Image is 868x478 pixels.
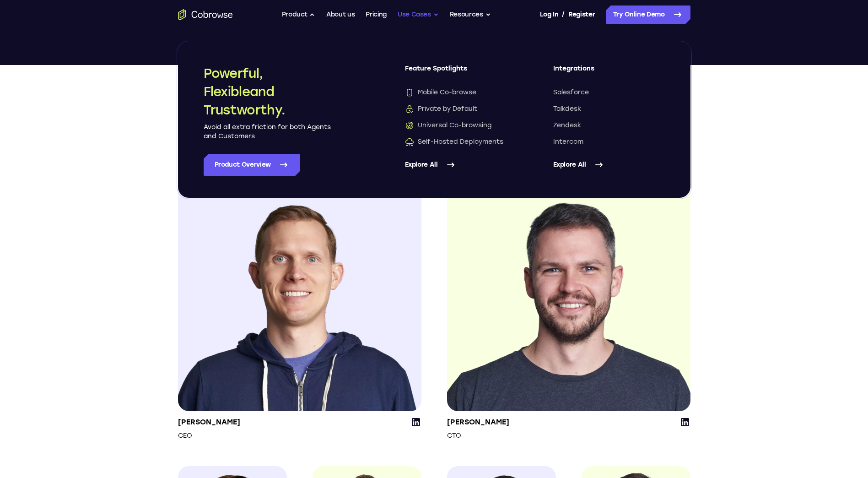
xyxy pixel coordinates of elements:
a: Universal Co-browsingUniversal Co-browsing [405,121,517,130]
a: Salesforce [553,88,665,97]
span: Zendesk [553,121,581,130]
button: Product [282,5,316,24]
a: Register [568,5,595,24]
a: Explore All [405,154,517,176]
span: Self-Hosted Deployments [405,137,503,147]
a: Explore All [553,154,665,176]
a: Talkdesk [553,104,665,114]
a: Try Online Demo [606,5,690,24]
a: Private by DefaultPrivate by Default [405,104,517,114]
button: Resources [450,5,491,24]
span: Salesforce [553,88,589,97]
img: Private by Default [405,104,414,114]
a: Pricing [366,5,387,24]
a: Intercom [553,137,665,147]
span: Universal Co-browsing [405,121,491,130]
span: Private by Default [405,104,477,114]
span: Talkdesk [553,104,581,114]
span: Mobile Co-browse [405,88,476,97]
p: [PERSON_NAME] [178,417,240,428]
a: Product Overview [204,154,300,176]
p: CTO [447,431,509,440]
a: Mobile Co-browseMobile Co-browse [405,88,517,97]
a: Go to the home page [178,9,233,20]
p: [PERSON_NAME] [447,417,509,428]
img: Andy Pritchard, CTO [447,168,690,411]
a: Self-Hosted DeploymentsSelf-Hosted Deployments [405,137,517,147]
h2: Powerful, Flexible and Trustworthy. [204,64,332,119]
span: Integrations [553,64,665,81]
span: / [562,9,565,20]
img: Universal Co-browsing [405,121,414,130]
p: Avoid all extra friction for both Agents and Customers. [204,123,332,141]
img: Self-Hosted Deployments [405,137,414,147]
a: Log In [540,5,558,24]
span: Feature Spotlights [405,64,517,81]
img: Mobile Co-browse [405,88,414,97]
span: Intercom [553,137,583,147]
p: CEO [178,431,240,440]
img: John Snyder, CEO [178,168,421,411]
a: Zendesk [553,121,665,130]
a: About us [326,5,355,24]
button: Use Cases [398,5,439,24]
